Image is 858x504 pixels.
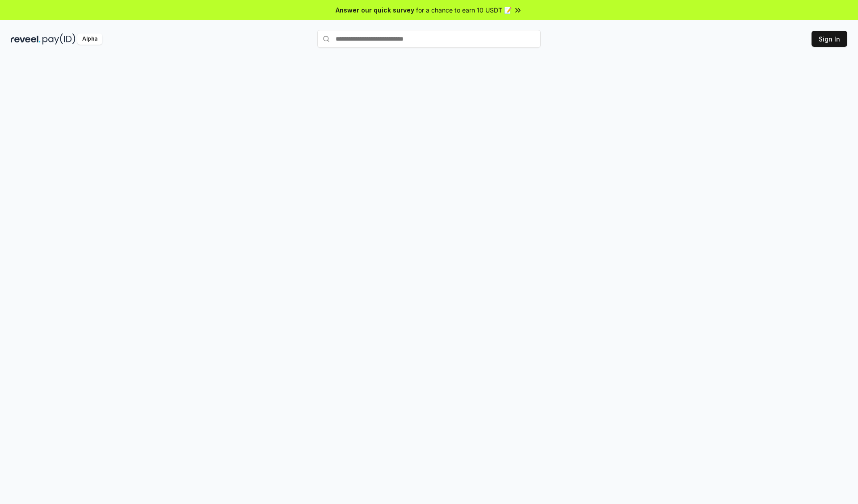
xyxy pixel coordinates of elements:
div: Alpha [77,33,102,45]
img: reveel_dark [11,33,41,45]
span: Answer our quick survey [336,5,414,15]
img: pay_id [42,33,76,45]
button: Sign In [812,31,847,47]
span: for a chance to earn 10 USDT 📝 [416,5,512,15]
